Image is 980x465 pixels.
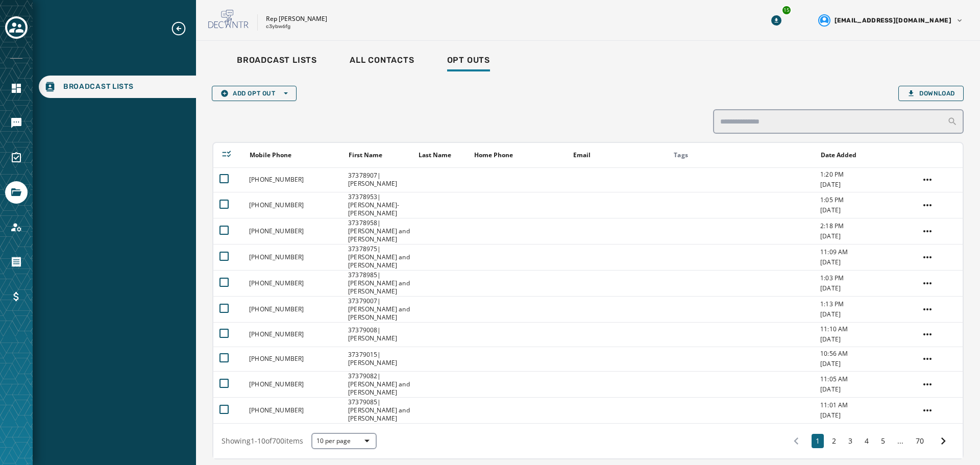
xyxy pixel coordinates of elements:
[5,112,28,134] a: Navigate to Messaging
[767,11,786,30] button: Download Menu
[820,310,913,319] span: [DATE]
[342,296,412,322] td: 37379007|[PERSON_NAME] and [PERSON_NAME]
[212,86,297,101] button: Add Opt Out
[243,347,342,371] td: [PHONE_NUMBER]
[311,433,377,449] button: 10 per page
[898,86,964,101] button: Download
[820,274,913,282] span: 1:03 PM
[820,375,913,383] span: 11:05 AM
[820,385,913,394] span: [DATE]
[342,192,412,218] td: 37378953|[PERSON_NAME]-[PERSON_NAME]
[243,397,342,423] td: [PHONE_NUMBER]
[342,397,412,423] td: 37379085|[PERSON_NAME] and [PERSON_NAME]
[243,322,342,347] td: [PHONE_NUMBER]
[341,50,423,74] a: All Contacts
[342,270,412,296] td: 37378985|[PERSON_NAME] and [PERSON_NAME]
[5,181,28,204] a: Navigate to Files
[5,146,28,169] a: Navigate to Surveys
[820,335,913,344] span: [DATE]
[5,251,28,273] a: Navigate to Orders
[342,167,412,192] td: 37378907|[PERSON_NAME]
[229,50,325,74] a: Broadcast Lists
[243,218,342,244] td: [PHONE_NUMBER]
[820,360,913,368] span: [DATE]
[835,16,951,25] span: [EMAIL_ADDRESS][DOMAIN_NAME]
[243,167,342,192] td: [PHONE_NUMBER]
[820,170,913,179] span: 1:20 PM
[243,192,342,218] td: [PHONE_NUMBER]
[350,55,414,65] span: All Contacts
[220,89,288,97] span: Add Opt Out
[470,147,517,163] button: Sort by [object Object]
[316,437,372,445] span: 10 per page
[5,16,28,39] button: Toggle account select drawer
[266,23,290,31] p: c3ybw6fg
[820,206,913,214] span: [DATE]
[820,181,913,189] span: [DATE]
[447,55,490,65] span: Opt Outs
[907,89,955,97] span: Download
[820,248,913,256] span: 11:09 AM
[243,270,342,296] td: [PHONE_NUMBER]
[893,436,908,446] span: ...
[266,15,327,23] p: Rep [PERSON_NAME]
[39,76,196,98] a: Navigate to Broadcast Lists
[5,216,28,238] a: Navigate to Account
[342,371,412,397] td: 37379082|[PERSON_NAME] and [PERSON_NAME]
[5,285,28,308] a: Navigate to Billing
[817,147,861,163] button: Sort by [object Object]
[342,218,412,244] td: 37378958|[PERSON_NAME] and [PERSON_NAME]
[414,147,455,163] button: Sort by [object Object]
[246,147,296,163] button: Sort by [object Object]
[243,371,342,397] td: [PHONE_NUMBER]
[342,244,412,270] td: 37378975|[PERSON_NAME] and [PERSON_NAME]
[820,350,913,358] span: 10:56 AM
[342,347,412,371] td: 37379015|[PERSON_NAME]
[877,434,889,448] button: 5
[237,55,317,65] span: Broadcast Lists
[243,244,342,270] td: [PHONE_NUMBER]
[342,322,412,347] td: 37379008|[PERSON_NAME]
[243,296,342,322] td: [PHONE_NUMBER]
[222,436,303,446] span: Showing 1 - 10 of 700 items
[63,82,134,92] span: Broadcast Lists
[861,434,873,448] button: 4
[820,300,913,308] span: 1:13 PM
[439,50,498,74] a: Opt Outs
[820,411,913,420] span: [DATE]
[820,258,913,266] span: [DATE]
[820,232,913,240] span: [DATE]
[345,147,386,163] button: Sort by [object Object]
[820,284,913,292] span: [DATE]
[820,196,913,204] span: 1:05 PM
[674,151,814,159] div: Tags
[5,77,28,100] a: Navigate to Home
[820,222,913,230] span: 2:18 PM
[820,325,913,333] span: 11:10 AM
[569,147,595,163] button: Sort by [object Object]
[812,434,824,448] button: 1
[781,5,792,15] div: 15
[814,10,968,31] button: User settings
[912,434,928,448] button: 70
[820,401,913,409] span: 11:01 AM
[844,434,856,448] button: 3
[170,20,195,37] button: Expand sub nav menu
[828,434,840,448] button: 2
